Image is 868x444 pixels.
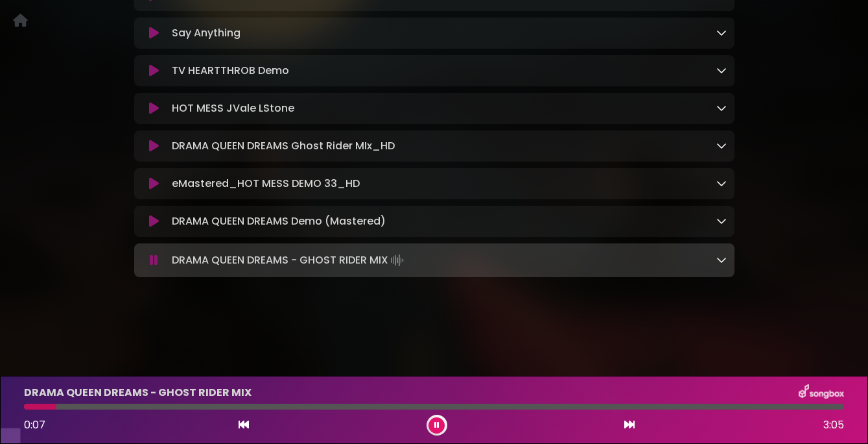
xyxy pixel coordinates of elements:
[172,138,395,154] p: DRAMA QUEEN DREAMS Ghost Rider MIx_HD
[172,25,240,41] p: Say Anything
[172,63,289,79] p: TV HEARTTHROB Demo
[172,251,406,269] p: DRAMA QUEEN DREAMS - GHOST RIDER MIX
[172,214,386,229] p: DRAMA QUEEN DREAMS Demo (Mastered)
[172,101,294,116] p: HOT MESS JVale LStone
[172,176,360,191] p: eMastered_HOT MESS DEMO 33_HD
[388,251,406,269] img: waveform4.gif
